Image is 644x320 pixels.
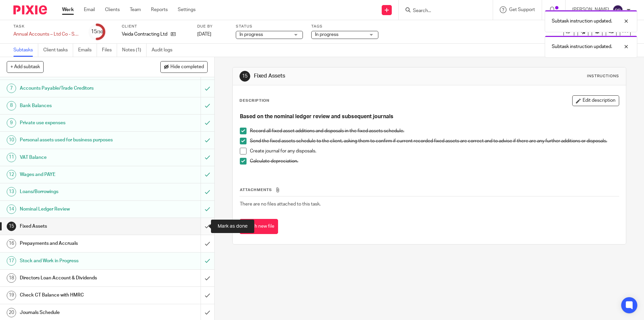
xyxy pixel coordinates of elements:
[7,135,16,145] div: 10
[97,30,103,34] small: /30
[250,158,619,165] p: Calculate depreciation.
[7,61,44,73] button: + Add subtask
[20,308,136,318] h1: Journals Schedule
[178,6,196,13] a: Settings
[7,101,16,110] div: 8
[236,24,303,29] label: Status
[105,6,120,13] a: Clients
[552,43,612,50] p: Subtask instruction updated.
[239,32,263,37] span: In progress
[151,6,168,13] a: Reports
[78,44,97,57] a: Emails
[20,152,136,163] h1: VAT Balance
[62,6,74,13] a: Work
[20,118,136,128] h1: Private use expenses
[315,32,338,37] span: In progress
[170,64,204,70] span: Hide completed
[7,256,16,266] div: 17
[311,24,378,29] label: Tags
[552,18,612,25] p: Subtask instruction updated.
[7,222,16,231] div: 15
[7,153,16,162] div: 11
[612,5,623,15] img: svg%3E
[122,31,167,38] p: Veida Contracting Ltd
[7,187,16,196] div: 13
[587,74,619,79] div: Instructions
[7,239,16,248] div: 16
[122,24,189,29] label: Client
[7,84,16,93] div: 7
[240,114,393,119] strong: Based on the nominal ledger review and subsequent journals
[7,118,16,128] div: 9
[239,71,250,82] div: 15
[20,170,136,180] h1: Wages and PAYE
[197,32,211,37] span: [DATE]
[122,44,147,57] a: Notes (1)
[13,44,38,57] a: Subtasks
[102,44,117,57] a: Files
[20,256,136,266] h1: Stock and Work in Progress
[254,73,444,80] h1: Fixed Assets
[160,61,208,73] button: Hide completed
[197,24,227,29] label: Due by
[240,202,321,207] span: There are no files attached to this task.
[7,204,16,214] div: 14
[13,24,80,29] label: Task
[20,273,136,283] h1: Directors Loan Account & Dividends
[20,204,136,214] h1: Nominal Ledger Review
[20,238,136,248] h1: Prepayments and Accruals
[250,138,619,144] p: Send the fixed assets schedule to the client, asking them to confirm if current recorded fixed as...
[572,95,619,106] button: Edit description
[7,273,16,283] div: 18
[240,188,272,192] span: Attachments
[20,135,136,145] h1: Personal assets used for business purposes
[239,219,278,234] button: Attach new file
[7,291,16,300] div: 19
[43,44,73,57] a: Client tasks
[7,170,16,179] div: 12
[152,44,177,57] a: Audit logs
[20,83,136,93] h1: Accounts Payable/Trade Creditors
[130,6,141,13] a: Team
[7,308,16,317] div: 20
[20,290,136,300] h1: Check CT Balance with HMRC
[250,148,619,154] p: Create journal for any disposals.
[20,221,136,231] h1: Fixed Assets
[91,28,103,36] div: 15
[20,187,136,197] h1: Loans/Borrowings
[84,6,95,13] a: Email
[239,98,269,103] p: Description
[20,101,136,111] h1: Bank Balances
[13,5,47,14] img: Pixie
[13,31,80,38] div: Annual Accounts – Ltd Co - Software
[250,128,619,134] p: Record all fixed asset additions and disposals in the fixed assets schedule.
